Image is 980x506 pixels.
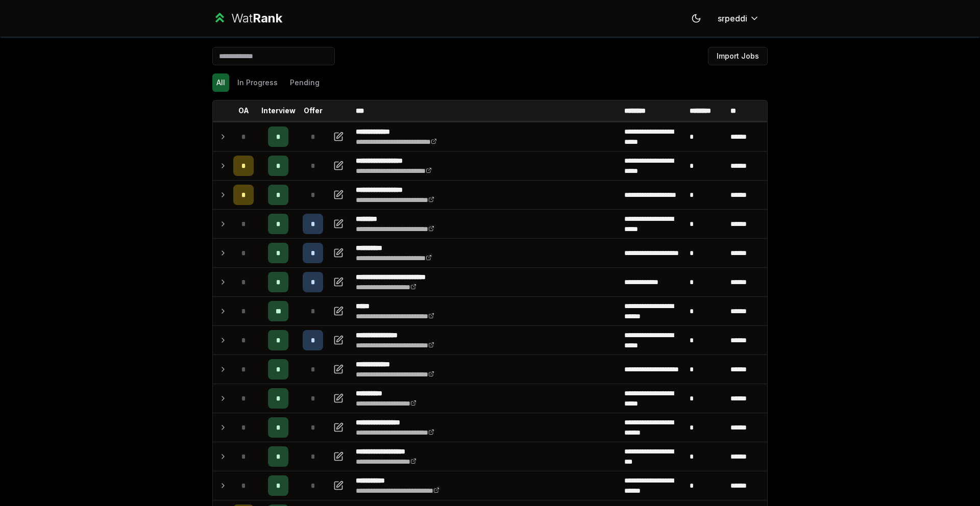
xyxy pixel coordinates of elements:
button: Pending [286,73,324,92]
button: srpeddi [709,9,768,28]
a: WatRank [212,10,282,27]
div: Wat [231,10,282,27]
span: srpeddi [718,12,747,24]
button: In Progress [233,73,282,92]
button: Import Jobs [708,47,768,65]
p: Offer [304,106,323,116]
span: Rank [253,11,282,26]
button: All [212,73,229,92]
p: OA [238,106,249,116]
p: Interview [261,106,296,116]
